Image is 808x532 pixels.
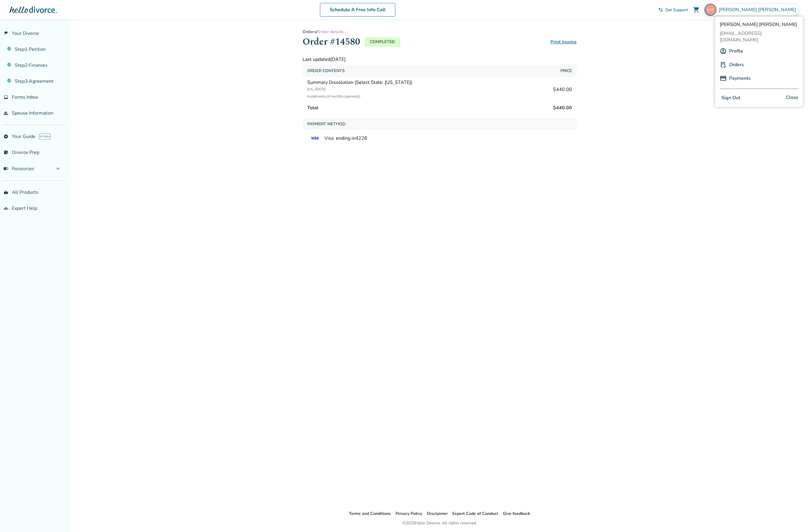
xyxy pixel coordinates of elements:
button: Sign Out [720,94,742,102]
span: Forms Inbox [12,94,38,100]
span: Order Contents [307,67,345,74]
img: A [720,48,727,55]
iframe: Chat Widget [778,504,808,532]
span: shopping_cart [693,6,700,13]
span: [PERSON_NAME] [PERSON_NAME] [720,21,798,28]
span: menu_book [4,166,8,171]
a: Privacy Policy [396,511,422,516]
span: AI beta [39,134,51,139]
span: Close [786,94,798,102]
span: Get Support [665,7,688,13]
img: vmvicmelara@live.com [705,4,716,16]
span: $440.00 [553,105,572,111]
div: Summary Dissolution (Select State: [US_STATE]) [307,79,412,100]
span: Resources [4,165,34,172]
a: Orders [729,59,744,70]
img: VISA [307,135,322,142]
span: Visa [324,135,334,141]
span: list_alt_check [4,150,8,155]
div: ending in 4228 [303,130,577,147]
a: phone_in_talkGet Support [658,7,688,13]
span: Payment Method [307,121,346,128]
img: P [720,61,727,68]
span: Total [307,105,318,111]
span: shopping_basket [4,190,8,195]
span: expand_more [54,165,61,172]
span: explore [4,134,8,139]
p: Completed [365,37,400,47]
a: Payments [729,73,751,84]
a: Schedule A Free Info Call [320,3,395,17]
a: Expert Code of Conduct [452,511,498,516]
span: Price [560,67,572,74]
span: people [4,111,8,115]
li: Disclaimer [427,510,448,517]
span: Order details [317,29,344,35]
div: [US_STATE] [307,86,412,93]
img: P [720,75,727,82]
span: flag_2 [4,31,8,36]
h1: Order #14580 [303,35,360,49]
a: Profile [729,45,743,57]
span: inbox [4,95,8,100]
a: Print invoice [550,39,577,45]
span: [PERSON_NAME] [PERSON_NAME] [719,6,799,13]
div: © 2025 Hello Divorce. All rights reserved. [402,520,477,527]
div: / [303,29,577,35]
a: Orders [303,29,316,35]
span: phone_in_talk [658,7,663,12]
div: $440.00 [553,86,572,93]
a: Terms and Conditions [349,511,391,516]
div: Installments (4 monthly payments) [307,93,412,100]
span: [EMAIL_ADDRESS][DOMAIN_NAME] [720,30,798,43]
div: Last updated [DATE] [303,56,577,63]
li: Give feedback [503,510,530,517]
span: groups [4,206,8,211]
